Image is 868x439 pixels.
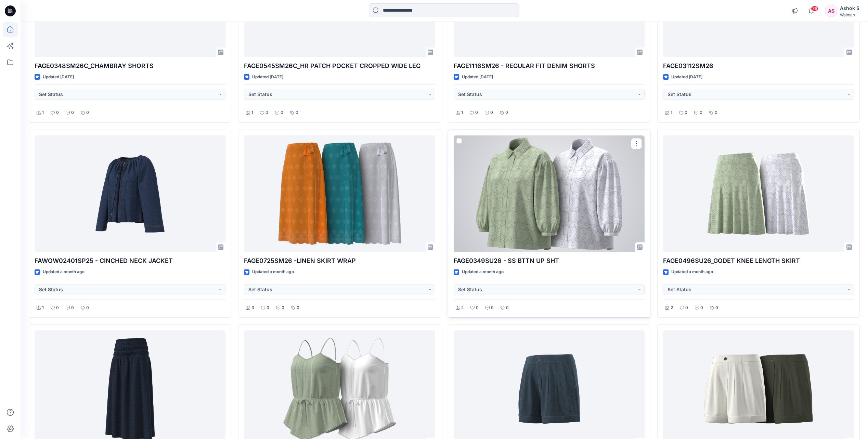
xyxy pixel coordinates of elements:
[700,109,702,116] p: 0
[462,74,493,81] p: Updated [DATE]
[86,304,89,311] p: 0
[244,256,435,266] p: FAGE0725SM26 -LINEN SKIRT WRAP
[825,5,837,17] div: AS
[461,304,464,311] p: 2
[43,268,85,276] p: Updated a month ago
[663,61,854,71] p: FAGE03112SM26
[700,304,703,311] p: 0
[282,304,284,311] p: 0
[475,109,478,116] p: 0
[281,109,283,116] p: 0
[454,135,645,252] a: FAGE0349SU26 - SS BTTN UP SHT
[461,109,463,116] p: 1
[297,304,299,311] p: 0
[663,256,854,266] p: FAGE0496SU26_GODET KNEE LENGTH SKIRT
[56,304,59,311] p: 0
[71,304,74,311] p: 0
[671,268,713,276] p: Updated a month ago
[35,135,225,252] a: FAWOW02401SP25 - CINCHED NECK JACKET
[252,268,294,276] p: Updated a month ago
[715,109,717,116] p: 0
[840,4,859,12] div: Ashok S
[454,61,645,71] p: FAGE1116SM26 - REGULAR FIT DENIM SHORTS
[267,304,269,311] p: 0
[811,6,818,11] span: 76
[252,74,283,81] p: Updated [DATE]
[251,304,254,311] p: 3
[35,61,225,71] p: FAGE0348SM26C_CHAMBRAY SHORTS
[251,109,253,116] p: 1
[244,135,435,252] a: FAGE0725SM26 -LINEN SKIRT WRAP
[43,74,74,81] p: Updated [DATE]
[86,109,89,116] p: 0
[56,109,59,116] p: 0
[462,268,504,276] p: Updated a month ago
[42,109,44,116] p: 1
[671,74,702,81] p: Updated [DATE]
[35,256,225,266] p: FAWOW02401SP25 - CINCHED NECK JACKET
[671,109,672,116] p: 1
[490,109,493,116] p: 0
[265,109,268,116] p: 0
[505,109,508,116] p: 0
[296,109,298,116] p: 0
[476,304,479,311] p: 0
[71,109,74,116] p: 0
[244,61,435,71] p: FAGE0545SM26C_HR PATCH POCKET CROPPED WIDE LEG
[663,135,854,252] a: FAGE0496SU26_GODET KNEE LENGTH SKIRT
[454,256,645,266] p: FAGE0349SU26 - SS BTTN UP SHT
[491,304,494,311] p: 0
[42,304,44,311] p: 1
[840,12,859,17] div: Walmart
[506,304,509,311] p: 0
[715,304,718,311] p: 0
[671,304,673,311] p: 2
[685,109,687,116] p: 0
[685,304,688,311] p: 0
